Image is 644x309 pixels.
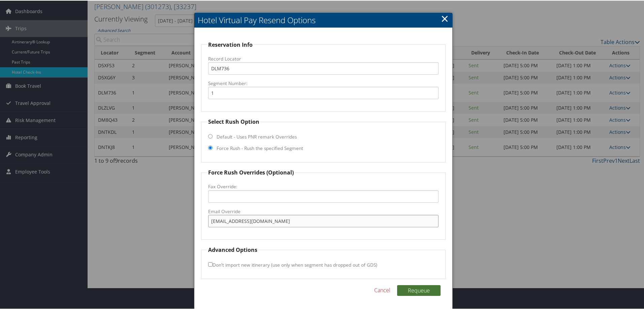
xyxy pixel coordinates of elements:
label: Fax Override: [208,183,439,189]
h2: Hotel Virtual Pay Resend Options [194,12,452,27]
input: Don't import new itinerary (use only when segment has dropped out of GDS) [208,262,213,266]
a: Close [441,11,449,25]
legend: Force Rush Overrides (Optional) [207,168,295,176]
legend: Advanced Options [207,245,258,253]
label: Email Override [208,207,439,214]
label: Default - Uses PNR remark Overrides [217,133,297,140]
legend: Select Rush Option [207,117,260,125]
legend: Reservation Info [207,40,254,48]
label: Force Rush - Rush the specified Segment [217,144,303,151]
label: Segment Number: [208,79,439,86]
label: Don't import new itinerary (use only when segment has dropped out of GDS) [208,258,377,270]
label: Record Locator [208,55,439,62]
a: Cancel [374,285,390,294]
button: Requeue [397,284,441,295]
